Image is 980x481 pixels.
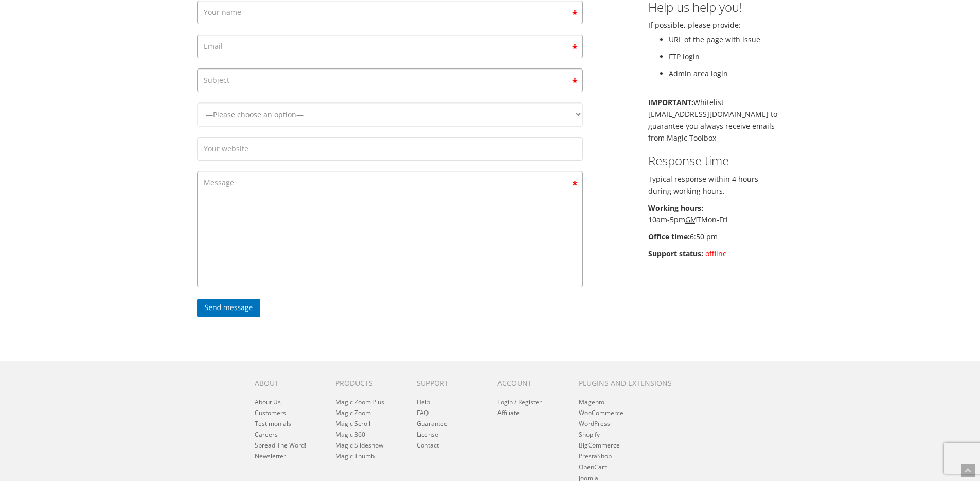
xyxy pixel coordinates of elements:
[497,398,542,406] a: Login / Register
[255,398,281,406] a: About Us
[417,379,482,387] h6: Support
[579,430,600,439] a: Shopify
[335,398,384,406] a: Magic Zoom Plus
[197,1,583,24] input: Your name
[648,97,693,107] b: IMPORTANT:
[579,398,604,406] a: Magento
[255,441,306,450] a: Spread The Word!
[197,137,583,161] input: Your website
[417,398,430,406] a: Help
[648,249,703,259] b: Support status:
[255,408,286,417] a: Customers
[255,419,291,428] a: Testimonials
[648,232,690,242] b: Office time:
[685,215,701,225] acronym: Greenwich Mean Time
[669,67,783,79] li: Admin area login
[579,379,685,387] h6: Plugins and extensions
[648,203,703,213] b: Working hours:
[417,408,429,417] a: FAQ
[335,430,365,439] a: Magic 360
[648,1,783,14] h3: Help us help you!
[648,154,783,167] h3: Response time
[579,452,612,460] a: PrestaShop
[197,299,261,317] input: Send message
[669,50,783,62] li: FTP login
[255,379,320,387] h6: About
[579,419,610,428] a: WordPress
[579,462,607,471] a: OpenCart
[648,96,783,144] p: Whitelist [EMAIL_ADDRESS][DOMAIN_NAME] to guarantee you always receive emails from Magic Toolbox
[579,441,620,450] a: BigCommerce
[705,249,727,259] span: offline
[197,1,583,322] form: Contact form
[648,173,783,197] p: Typical response within 4 hours during working hours.
[640,1,791,265] div: If possible, please provide:
[579,408,623,417] a: WooCommerce
[335,441,383,450] a: Magic Slideshow
[335,408,371,417] a: Magic Zoom
[497,408,520,417] a: Affiliate
[417,419,448,428] a: Guarantee
[497,379,563,387] h6: Account
[335,419,370,428] a: Magic Scroll
[648,231,783,243] p: 6:50 pm
[197,35,583,58] input: Email
[417,441,439,450] a: Contact
[335,452,375,460] a: Magic Thumb
[335,379,401,387] h6: Products
[417,430,438,439] a: License
[255,452,286,460] a: Newsletter
[255,430,278,439] a: Careers
[197,68,583,92] input: Subject
[669,33,783,45] li: URL of the page with issue
[648,202,783,226] p: 10am-5pm Mon-Fri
